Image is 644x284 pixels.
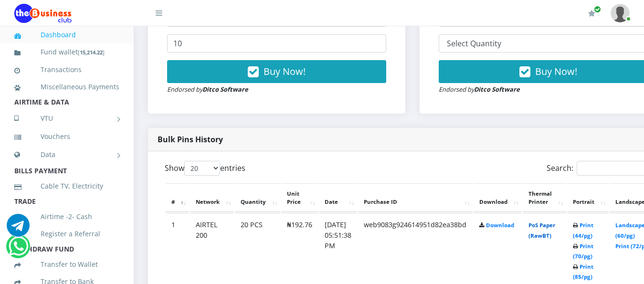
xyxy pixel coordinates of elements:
small: [ ] [78,49,105,56]
a: Print (70/pg) [573,242,593,260]
th: #: activate to sort column descending [166,183,189,213]
th: Quantity: activate to sort column ascending [235,183,280,213]
img: Logo [14,4,72,23]
span: Renew/Upgrade Subscription [594,6,601,13]
strong: Ditco Software [202,85,248,94]
a: Vouchers [14,126,119,147]
th: Portrait: activate to sort column ascending [567,183,609,213]
strong: Ditco Software [474,85,520,94]
a: Chat for support [7,221,30,237]
a: Transactions [14,59,119,81]
th: Date: activate to sort column ascending [319,183,357,213]
a: Transfer to Wallet [14,253,119,275]
i: Renew/Upgrade Subscription [588,10,595,17]
label: Show entries [165,161,245,176]
strong: Bulk Pins History [158,134,223,145]
a: Chat for support [9,242,28,258]
b: 15,214.22 [80,49,103,56]
a: Register a Referral [14,223,119,245]
a: Print (44/pg) [573,221,593,239]
small: Endorsed by [167,85,248,94]
a: Dashboard [14,24,119,46]
select: Showentries [184,161,220,176]
span: Buy Now! [535,65,577,78]
a: Miscellaneous Payments [14,76,119,98]
a: VTU [14,106,119,130]
th: Unit Price: activate to sort column ascending [281,183,318,213]
span: Buy Now! [264,65,306,78]
a: Print (85/pg) [573,263,593,281]
small: Endorsed by [439,85,520,94]
a: Download [486,221,514,229]
th: Network: activate to sort column ascending [190,183,234,213]
a: Airtime -2- Cash [14,206,119,228]
a: Fund wallet[15,214.22] [14,41,119,63]
a: Data [14,143,119,167]
img: User [611,4,630,22]
a: PoS Paper (RawBT) [528,221,555,239]
a: Cable TV, Electricity [14,175,119,197]
button: Buy Now! [167,60,386,83]
th: Purchase ID: activate to sort column ascending [358,183,473,213]
th: Download: activate to sort column ascending [474,183,522,213]
input: Enter Quantity [167,34,386,53]
th: Thermal Printer: activate to sort column ascending [523,183,566,213]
